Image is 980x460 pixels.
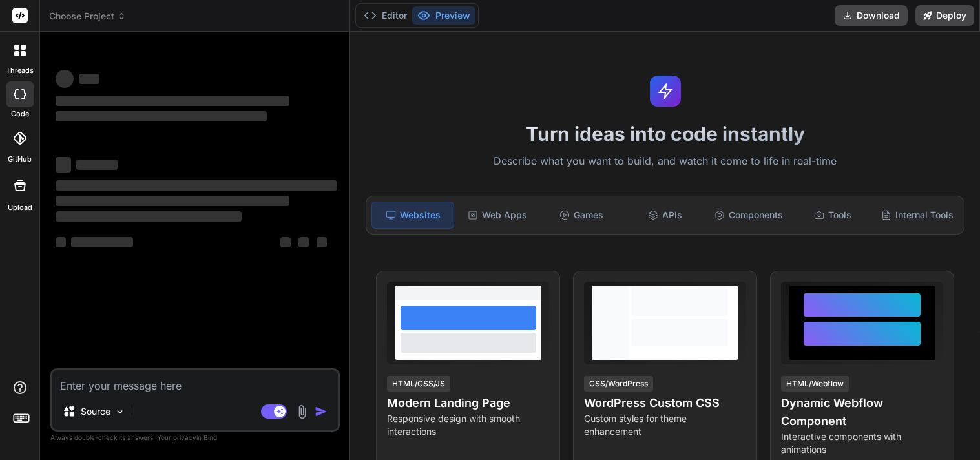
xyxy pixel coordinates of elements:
div: HTML/CSS/JS [387,376,450,392]
span: ‌ [56,96,289,106]
label: Upload [8,202,32,213]
button: Editor [359,6,412,25]
div: Games [541,202,622,229]
h4: Modern Landing Page [387,394,549,412]
div: HTML/Webflow [781,376,849,392]
span: ‌ [56,70,74,88]
button: Deploy [915,5,974,26]
img: Pick Models [114,406,125,417]
span: ‌ [56,237,66,247]
label: threads [6,65,34,76]
div: Websites [371,202,454,229]
button: Download [835,5,908,26]
label: GitHub [8,154,32,165]
div: Tools [792,202,873,229]
div: Components [708,202,789,229]
div: APIs [625,202,706,229]
img: icon [315,405,328,418]
p: Always double-check its answers. Your in Bind [50,432,340,444]
div: Internal Tools [876,202,959,229]
span: ‌ [79,74,99,84]
span: ‌ [76,160,118,170]
span: Choose Project [49,10,126,23]
p: Describe what you want to build, and watch it come to life in real-time [358,153,972,170]
span: privacy [173,434,196,441]
span: ‌ [56,196,289,206]
span: ‌ [317,237,327,247]
p: Responsive design with smooth interactions [387,412,549,438]
span: ‌ [56,157,71,172]
label: code [11,109,29,120]
span: ‌ [56,180,337,191]
h1: Turn ideas into code instantly [358,122,972,145]
img: attachment [295,404,309,419]
div: Web Apps [457,202,538,229]
span: ‌ [298,237,309,247]
span: ‌ [56,211,242,222]
span: ‌ [280,237,291,247]
p: Custom styles for theme enhancement [584,412,746,438]
p: Source [81,405,110,418]
p: Interactive components with animations [781,430,943,456]
h4: WordPress Custom CSS [584,394,746,412]
h4: Dynamic Webflow Component [781,394,943,430]
span: ‌ [71,237,133,247]
button: Preview [412,6,475,25]
div: CSS/WordPress [584,376,653,392]
span: ‌ [56,111,267,121]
